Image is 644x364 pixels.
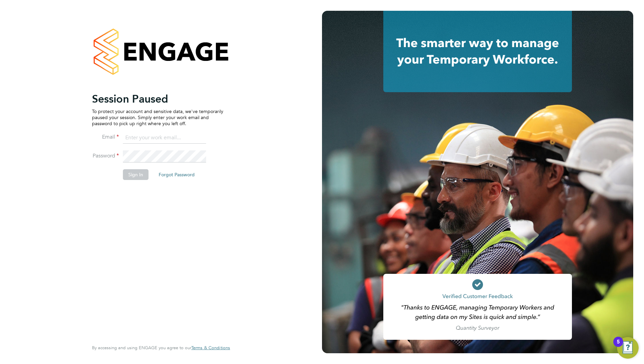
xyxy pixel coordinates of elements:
span: By accessing and using ENGAGE you agree to our [92,345,230,351]
div: 5 [617,342,620,351]
button: Forgot Password [153,169,200,180]
h2: Session Paused [92,92,223,106]
label: Password [92,152,119,159]
a: Terms & Conditions [191,345,230,351]
button: Sign In [123,169,149,180]
input: Enter your work email... [123,132,206,144]
p: To protect your account and sensitive data, we've temporarily paused your session. Simply enter y... [92,108,223,127]
label: Email [92,134,119,141]
button: Open Resource Center, 5 new notifications [617,337,639,359]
